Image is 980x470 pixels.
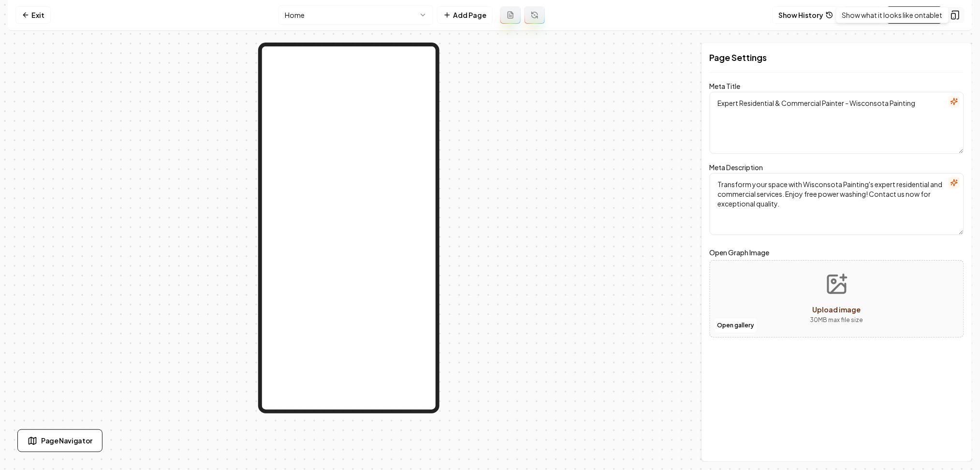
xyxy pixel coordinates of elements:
button: Page Navigator [17,429,102,452]
button: Open gallery [714,318,758,333]
span: Upload image [813,305,861,314]
label: Meta Description [710,163,763,172]
span: Page Navigator [41,436,92,446]
button: Add Page [437,6,493,24]
button: Upload image [803,265,871,333]
button: Add admin page prompt [500,6,521,24]
button: Regenerate page [525,6,545,24]
p: 30 MB max file size [810,315,863,325]
button: Show History [773,6,840,24]
label: Open Graph Image [710,247,964,258]
label: Meta Title [710,82,741,90]
h2: Page Settings [710,51,964,64]
div: Show what it looks like on tablet [836,7,949,23]
a: Exit [15,6,51,24]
